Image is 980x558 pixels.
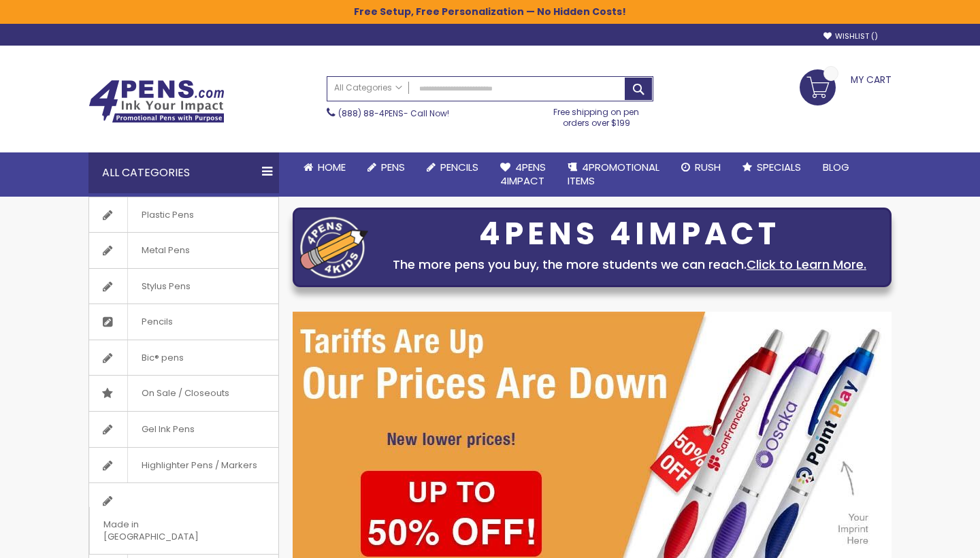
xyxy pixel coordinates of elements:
div: The more pens you buy, the more students we can reach. [375,255,884,274]
span: 4Pens 4impact [500,160,546,188]
span: Plastic Pens [127,197,208,233]
a: 4Pens4impact [489,152,557,197]
a: (888) 88-4PENS [338,108,404,119]
a: Plastic Pens [89,197,278,233]
span: All Categories [334,82,402,93]
span: Specials [757,160,801,174]
span: Pencils [127,304,186,340]
img: four_pen_logo.png [300,216,368,278]
a: Specials [732,152,812,182]
a: Made in [GEOGRAPHIC_DATA] [89,483,278,554]
span: Blog [823,160,849,174]
span: Stylus Pens [127,269,204,304]
span: Rush [695,160,721,174]
span: Made in [GEOGRAPHIC_DATA] [89,507,244,554]
span: Home [318,160,346,174]
a: Metal Pens [89,233,278,268]
a: Bic® pens [89,340,278,376]
a: Home [293,152,357,182]
div: 4PENS 4IMPACT [375,220,884,248]
a: Pens [357,152,416,182]
span: Highlighter Pens / Markers [127,448,271,483]
span: Pencils [440,160,478,174]
span: Metal Pens [127,233,203,268]
div: All Categories [88,152,279,193]
a: Pencils [89,304,278,340]
a: 4PROMOTIONALITEMS [557,152,670,197]
a: Highlighter Pens / Markers [89,448,278,483]
span: On Sale / Closeouts [127,376,243,411]
a: Blog [812,152,860,182]
a: Rush [670,152,732,182]
a: Pencils [416,152,489,182]
a: On Sale / Closeouts [89,376,278,411]
span: Bic® pens [127,340,197,376]
a: Wishlist [823,31,878,42]
span: 4PROMOTIONAL ITEMS [568,160,659,188]
span: Gel Ink Pens [127,412,208,447]
div: Free shipping on pen orders over $199 [540,101,654,129]
a: Gel Ink Pens [89,412,278,447]
img: 4Pens Custom Pens and Promotional Products [88,80,225,123]
span: - Call Now! [338,108,449,119]
a: Click to Learn More. [747,256,866,273]
span: Pens [381,160,405,174]
a: All Categories [327,77,409,99]
a: Stylus Pens [89,269,278,304]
